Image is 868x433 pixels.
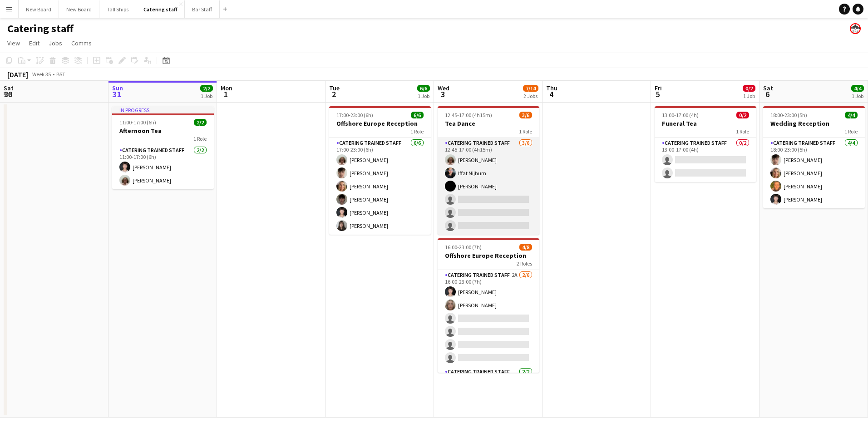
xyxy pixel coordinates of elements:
[438,270,539,367] app-card-role: Catering trained staff2A2/616:00-23:00 (7h)[PERSON_NAME][PERSON_NAME]
[662,112,699,118] span: 13:00-17:00 (4h)
[763,106,865,208] app-job-card: 18:00-23:00 (5h)4/4Wedding Reception1 RoleCatering trained staff4/418:00-23:00 (5h)[PERSON_NAME][...
[201,93,212,99] div: 1 Job
[743,85,755,92] span: 0/2
[68,37,95,49] a: Comms
[736,128,749,135] span: 1 Role
[99,0,136,18] button: Tall Ships
[112,127,214,135] h3: Afternoon Tea
[56,71,65,78] div: BST
[770,112,807,118] span: 18:00-23:00 (5h)
[655,119,756,128] h3: Funeral Tea
[438,106,539,235] app-job-card: 12:45-17:00 (4h15m)3/6Tea Dance1 RoleCatering trained staff3/612:45-17:00 (4h15m)[PERSON_NAME]Iff...
[852,93,863,99] div: 1 Job
[2,89,14,99] span: 30
[763,138,865,208] app-card-role: Catering trained staff4/418:00-23:00 (5h)[PERSON_NAME][PERSON_NAME][PERSON_NAME][PERSON_NAME]
[7,39,20,47] span: View
[25,37,43,49] a: Edit
[112,145,214,189] app-card-role: Catering trained staff2/211:00-17:00 (6h)[PERSON_NAME][PERSON_NAME]
[7,70,28,79] div: [DATE]
[4,84,14,92] span: Sat
[436,89,449,99] span: 3
[221,84,232,92] span: Mon
[111,89,123,99] span: 31
[418,93,429,99] div: 1 Job
[49,39,62,47] span: Jobs
[655,106,756,182] app-job-card: 13:00-17:00 (4h)0/2Funeral Tea1 RoleCatering trained staff0/213:00-17:00 (4h)
[653,89,662,99] span: 5
[655,138,756,182] app-card-role: Catering trained staff0/213:00-17:00 (4h)
[545,89,557,99] span: 4
[736,112,749,118] span: 0/2
[438,119,539,128] h3: Tea Dance
[519,244,532,251] span: 4/8
[438,251,539,260] h3: Offshore Europe Reception
[844,128,858,135] span: 1 Role
[112,84,123,92] span: Sun
[523,85,538,92] span: 7/14
[219,89,232,99] span: 1
[546,84,557,92] span: Thu
[851,85,864,92] span: 4/4
[29,39,39,47] span: Edit
[762,89,773,99] span: 6
[523,93,538,99] div: 2 Jobs
[200,85,213,92] span: 2/2
[655,84,662,92] span: Fri
[59,0,99,18] button: New Board
[845,112,858,118] span: 4/4
[850,23,861,34] app-user-avatar: Beach Ballroom
[438,84,449,92] span: Wed
[519,112,532,118] span: 3/6
[329,106,431,235] app-job-card: 17:00-23:00 (6h)6/6Offshore Europe Reception1 RoleCatering trained staff6/617:00-23:00 (6h)[PERSO...
[7,22,74,35] h1: Catering staff
[136,0,185,18] button: Catering staff
[411,112,424,118] span: 6/6
[410,128,424,135] span: 1 Role
[336,112,373,118] span: 17:00-23:00 (6h)
[193,135,207,142] span: 1 Role
[30,71,53,78] span: Week 35
[417,85,430,92] span: 6/6
[119,119,156,126] span: 11:00-17:00 (6h)
[19,0,59,18] button: New Board
[445,244,482,251] span: 16:00-23:00 (7h)
[328,89,340,99] span: 2
[4,37,24,49] a: View
[438,238,539,373] app-job-card: 16:00-23:00 (7h)4/8Offshore Europe Reception2 RolesCatering trained staff2A2/616:00-23:00 (7h)[PE...
[763,119,865,128] h3: Wedding Reception
[438,138,539,235] app-card-role: Catering trained staff3/612:45-17:00 (4h15m)[PERSON_NAME]Iffat Nijhum[PERSON_NAME]
[329,119,431,128] h3: Offshore Europe Reception
[329,138,431,235] app-card-role: Catering trained staff6/617:00-23:00 (6h)[PERSON_NAME][PERSON_NAME][PERSON_NAME][PERSON_NAME][PER...
[517,260,532,267] span: 2 Roles
[45,37,66,49] a: Jobs
[185,0,220,18] button: Bar Staff
[194,119,207,126] span: 2/2
[438,367,539,411] app-card-role: Catering trained staff2/2
[445,112,492,118] span: 12:45-17:00 (4h15m)
[71,39,92,47] span: Comms
[112,106,214,113] div: In progress
[329,84,340,92] span: Tue
[743,93,755,99] div: 1 Job
[763,84,773,92] span: Sat
[112,106,214,189] app-job-card: In progress11:00-17:00 (6h)2/2Afternoon Tea1 RoleCatering trained staff2/211:00-17:00 (6h)[PERSON...
[519,128,532,135] span: 1 Role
